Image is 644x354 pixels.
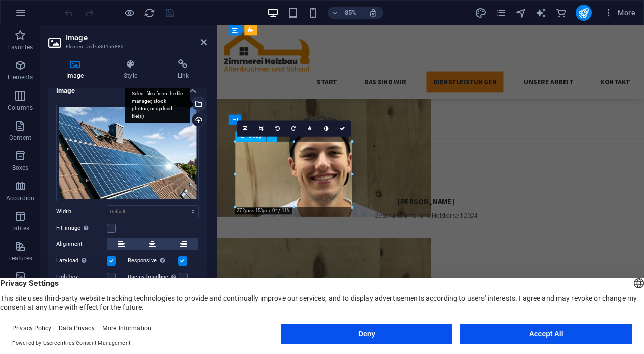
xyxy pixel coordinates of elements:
[66,33,207,42] h2: Image
[12,164,29,172] p: Boxes
[144,7,155,19] i: Reload page
[286,120,302,136] a: Rotate right 90°
[328,7,363,19] button: 85%
[159,59,207,80] h4: Link
[56,222,107,234] label: Fit image
[495,7,507,19] i: Pages (Ctrl+Alt+S)
[56,271,107,283] label: Lightbox
[475,7,487,19] button: design
[515,7,527,19] button: navigator
[535,7,547,19] i: AI Writer
[8,254,32,262] p: Features
[11,224,29,232] p: Tables
[6,194,34,202] p: Accordion
[56,238,107,250] label: Alignment
[9,134,31,142] p: Content
[237,120,253,136] a: Select files from the file manager, stock photos, or upload file(s)
[576,5,592,21] button: publish
[56,209,107,214] label: Width
[8,104,33,112] p: Columns
[128,271,179,283] label: Use as headline
[48,59,106,80] h4: Image
[7,43,33,51] p: Favorites
[535,7,547,19] button: text_generator
[515,7,527,19] i: Navigator
[555,7,567,19] i: Commerce
[125,85,190,123] div: Select files from the file manager, stock photos, or upload file(s)
[600,5,639,21] button: More
[318,120,334,136] a: Greyscale
[578,7,589,19] i: Publish
[555,7,568,19] button: commerce
[143,7,155,19] button: reload
[253,120,269,136] a: Crop mode
[604,8,635,18] span: More
[56,255,107,267] label: Lazyload
[192,97,206,111] a: Select files from the file manager, stock photos, or upload file(s)
[123,7,135,19] button: Click here to leave preview mode and continue editing
[269,120,285,136] a: Rotate left 90°
[495,7,507,19] button: pages
[66,42,187,51] h3: Element #ed-530456882
[8,73,33,81] p: Elements
[369,8,378,17] i: On resize automatically adjust zoom level to fit chosen device.
[302,120,318,136] a: Blur
[106,59,159,80] h4: Style
[475,7,487,19] i: Design (Ctrl+Alt+Y)
[335,120,351,136] a: Confirm ( Ctrl ⏎ )
[56,105,199,201] div: photovoltaik-scaled.jpg
[128,255,178,267] label: Responsive
[343,7,359,19] h6: 85%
